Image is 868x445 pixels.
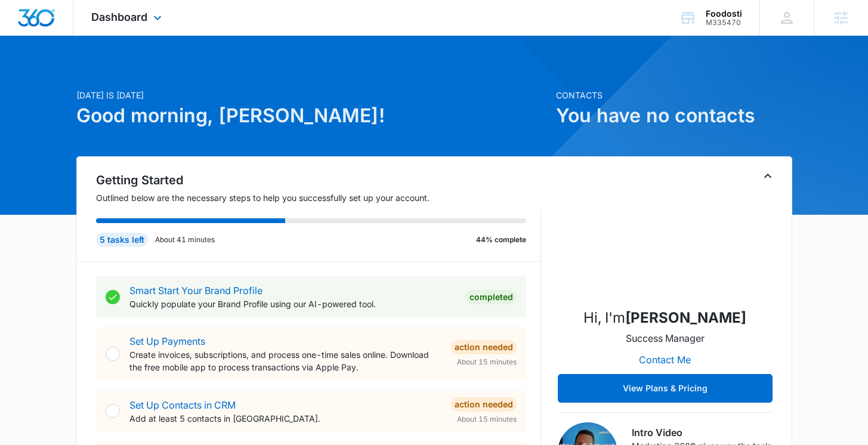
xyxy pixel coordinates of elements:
[583,307,746,329] p: Hi, I'm
[451,397,517,412] div: Action Needed
[706,18,742,27] div: account id
[129,348,441,373] p: Create invoices, subscriptions, and process one-time sales online. Download the free mobile app t...
[451,340,517,354] div: Action Needed
[96,233,148,247] div: 5 tasks left
[155,234,215,245] p: About 41 minutes
[132,70,201,78] div: Keywords by Traffic
[19,31,29,41] img: website_grey.svg
[626,331,705,345] p: Success Manager
[761,169,775,183] button: Toggle Collapse
[606,178,725,298] img: Cheyenne von Hoene
[129,285,262,296] a: Smart Start Your Brand Profile
[466,290,517,304] div: Completed
[706,9,742,18] div: account name
[45,70,107,78] div: Domain Overview
[91,11,147,23] span: Dashboard
[33,19,58,29] div: v 4.0.25
[119,69,128,79] img: tab_keywords_by_traffic_grey.svg
[556,89,792,101] p: Contacts
[31,31,131,41] div: Domain: [DOMAIN_NAME]
[632,425,773,440] h3: Intro Video
[476,234,526,245] p: 44% complete
[32,69,42,79] img: tab_domain_overview_orange.svg
[556,101,792,130] h1: You have no contacts
[129,298,456,310] p: Quickly populate your Brand Profile using our AI-powered tool.
[129,399,236,411] a: Set Up Contacts in CRM
[19,19,29,29] img: logo_orange.svg
[627,345,703,374] button: Contact Me
[96,191,541,204] p: Outlined below are the necessary steps to help you successfully set up your account.
[457,357,517,367] span: About 15 minutes
[625,309,746,326] strong: [PERSON_NAME]
[558,374,773,403] button: View Plans & Pricing
[76,89,549,101] p: [DATE] is [DATE]
[76,101,549,130] h1: Good morning, [PERSON_NAME]!
[129,412,441,425] p: Add at least 5 contacts in [GEOGRAPHIC_DATA].
[96,171,541,189] h2: Getting Started
[457,414,517,425] span: About 15 minutes
[129,335,205,347] a: Set Up Payments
